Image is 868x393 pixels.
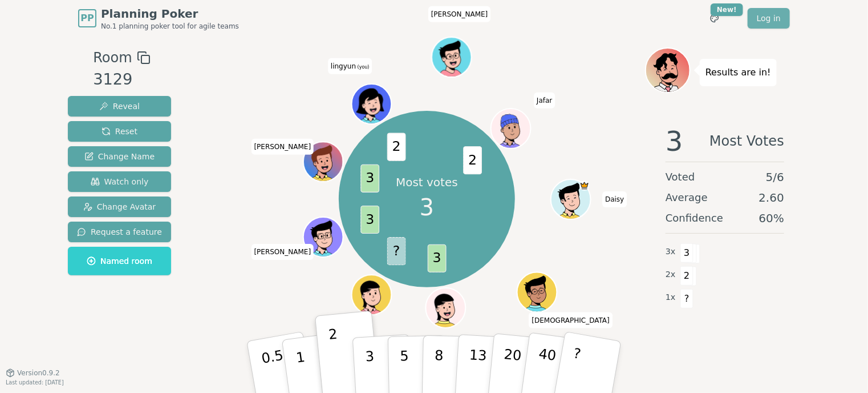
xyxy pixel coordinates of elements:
[387,237,406,265] span: ?
[68,247,171,275] button: Named room
[680,243,693,263] span: 3
[78,6,239,31] a: PPPlanning PokerNo.1 planning poker tool for agile teams
[17,368,60,378] span: Version 0.9.2
[87,255,152,267] span: Named room
[666,268,676,281] span: 2 x
[534,92,555,108] span: Click to change your name
[361,165,380,193] span: 3
[6,368,60,378] button: Version0.9.2
[680,266,693,286] span: 2
[666,291,676,304] span: 1 x
[602,191,627,207] span: Click to change your name
[68,121,171,142] button: Reset
[666,246,676,258] span: 3 x
[328,58,372,74] span: Click to change your name
[704,8,725,29] button: New!
[101,6,239,22] span: Planning Poker
[387,133,406,161] span: 2
[759,210,784,226] span: 60 %
[83,201,156,212] span: Change Avatar
[252,138,314,154] span: Click to change your name
[666,127,683,155] span: 3
[529,312,613,328] span: Click to change your name
[759,190,784,206] span: 2.60
[666,169,695,185] span: Voted
[680,289,693,308] span: ?
[705,65,771,81] p: Results are in!
[709,127,784,155] span: Most Votes
[580,181,590,190] span: Daisy is the host
[68,222,171,242] button: Request a feature
[99,101,140,112] span: Reveal
[68,96,171,117] button: Reveal
[68,146,171,167] button: Change Name
[353,85,391,123] button: Click to change your avatar
[77,226,162,238] span: Request a feature
[68,196,171,217] button: Change Avatar
[361,206,380,234] span: 3
[420,190,434,224] span: 3
[666,190,708,206] span: Average
[428,6,491,22] span: Click to change your name
[80,11,94,25] span: PP
[396,174,458,190] p: Most votes
[328,326,343,388] p: 2
[356,64,370,69] span: (you)
[711,3,743,16] div: New!
[84,151,155,162] span: Change Name
[91,176,149,187] span: Watch only
[252,244,314,260] span: Click to change your name
[68,171,171,192] button: Watch only
[93,68,150,91] div: 3129
[464,146,482,174] span: 2
[748,8,790,29] a: Log in
[666,210,723,226] span: Confidence
[101,22,239,31] span: No.1 planning poker tool for agile teams
[6,379,64,386] span: Last updated: [DATE]
[428,244,447,272] span: 3
[766,169,784,185] span: 5 / 6
[93,47,132,68] span: Room
[102,126,137,137] span: Reset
